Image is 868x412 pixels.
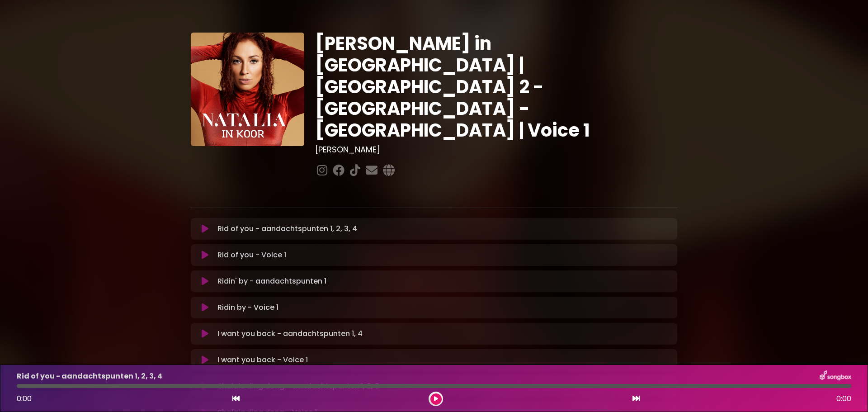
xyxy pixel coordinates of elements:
h1: [PERSON_NAME] in [GEOGRAPHIC_DATA] | [GEOGRAPHIC_DATA] 2 - [GEOGRAPHIC_DATA] - [GEOGRAPHIC_DATA] ... [315,33,677,141]
span: 0:00 [17,393,32,404]
img: YTVS25JmS9CLUqXqkEhs [191,33,304,146]
p: Rid of you - Voice 1 [217,250,286,260]
p: I want you back - aandachtspunten 1, 4 [217,328,363,339]
p: Ridin' by - aandachtspunten 1 [217,276,326,287]
h3: [PERSON_NAME] [315,145,677,155]
img: songbox-logo-white.png [820,370,851,382]
span: 0:00 [836,393,851,404]
p: I want you back - Voice 1 [217,355,308,365]
p: Ridin by - Voice 1 [217,302,278,313]
p: Rid of you - aandachtspunten 1, 2, 3, 4 [217,223,357,234]
p: Rid of you - aandachtspunten 1, 2, 3, 4 [17,371,162,382]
